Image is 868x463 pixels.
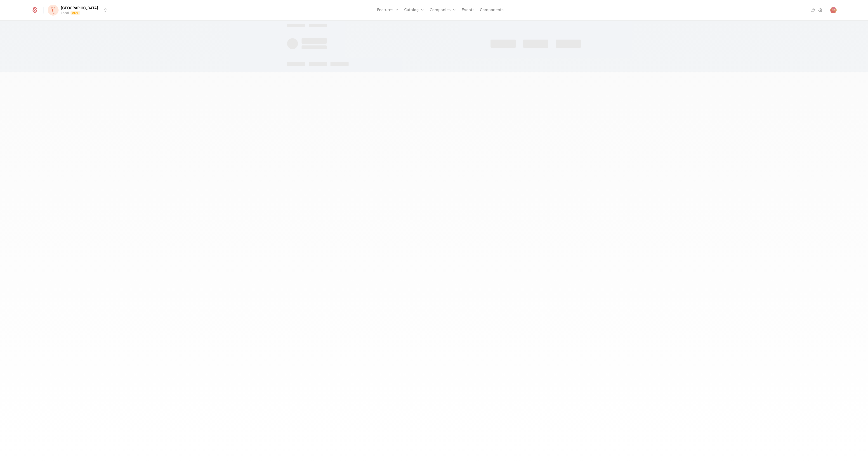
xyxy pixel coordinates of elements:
div: Local [61,11,69,15]
a: Settings [818,7,823,13]
a: Integrations [810,7,816,13]
span: Dev [71,11,80,15]
img: Nikola Zendeli [830,7,837,13]
button: Select environment [49,5,108,15]
span: [GEOGRAPHIC_DATA] [61,5,98,11]
img: Florence [48,5,59,16]
button: Open user button [830,7,837,13]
